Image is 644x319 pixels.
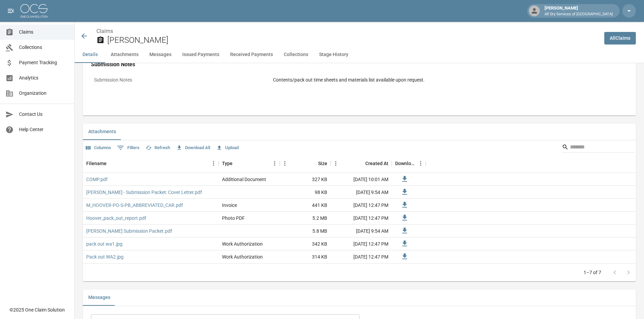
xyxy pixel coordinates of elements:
button: Refresh [144,143,172,153]
div: 314 KB [280,250,331,263]
a: M_HOOVER-PO-S-PB_ABBREVIATED_CAR.pdf [86,202,183,209]
div: 342 KB [280,237,331,250]
h4: Submission Notes [91,61,628,68]
button: Stage History [314,47,354,63]
div: [DATE] 12:47 PM [331,199,392,212]
a: [PERSON_NAME] Submission Packet.pdf [86,228,172,234]
button: Show filters [115,142,141,153]
div: [DATE] 10:01 AM [331,173,392,186]
button: Messages [83,289,116,306]
div: Additional Document [222,176,266,183]
button: open drawer [4,4,18,18]
div: 5.8 MB [280,225,331,237]
a: Claims [96,28,113,34]
div: Created At [365,154,388,173]
div: Download [395,154,416,173]
div: Contents/pack out time sheets and materials list available upon request. [273,76,625,84]
div: Size [280,154,331,173]
div: [DATE] 12:47 PM [331,237,392,250]
button: Collections [278,47,314,63]
div: [DATE] 12:47 PM [331,212,392,225]
a: AllClaims [604,32,636,45]
button: Menu [280,158,290,169]
button: Menu [208,158,219,169]
a: [PERSON_NAME] - Submission Packet: Cover Letter.pdf [86,189,202,196]
button: Menu [270,158,280,169]
div: 327 KB [280,173,331,186]
div: [DATE] 9:54 AM [331,186,392,199]
button: Download All [174,143,212,153]
button: Menu [416,158,426,169]
span: Help Center [19,126,69,133]
div: 441 KB [280,199,331,212]
div: Filename [83,154,219,173]
span: Collections [19,44,69,51]
div: [PERSON_NAME] [542,5,615,17]
p: All Dry Services of [GEOGRAPHIC_DATA] [545,12,613,17]
button: Upload [215,143,240,153]
div: Search [562,142,634,154]
div: Photo PDF [222,215,245,221]
div: Size [318,154,327,173]
div: Work Authorization [222,241,263,247]
button: Details [75,47,105,63]
div: Type [219,154,280,173]
div: 98 KB [280,186,331,199]
a: Pack out WA2.jpg [86,253,124,260]
div: Created At [331,154,392,173]
span: Contact Us [19,111,69,118]
span: Analytics [19,74,69,82]
span: Claims [19,29,69,36]
h2: [PERSON_NAME] [107,35,599,45]
div: [DATE] 9:54 AM [331,225,392,237]
button: Attachments [83,124,122,140]
div: Filename [86,154,107,173]
button: Issued Payments [177,47,225,63]
div: 5.2 MB [280,212,331,225]
div: Invoice [222,202,237,209]
nav: breadcrumb [96,27,599,35]
button: Menu [331,158,341,169]
button: Messages [144,47,177,63]
div: Type [222,154,233,173]
div: anchor tabs [75,47,644,63]
div: Work Authorization [222,253,263,260]
div: related-list tabs [83,124,636,140]
img: ocs-logo-white-transparent.png [20,4,48,18]
button: Select columns [84,143,113,153]
a: pack out wa1.jpg [86,241,123,247]
div: Download [392,154,426,173]
span: Payment Tracking [19,59,69,66]
p: Submission Notes [91,73,270,87]
span: Organization [19,90,69,97]
button: Received Payments [225,47,278,63]
a: COMP.pdf [86,176,108,183]
div: [DATE] 12:47 PM [331,250,392,263]
button: Attachments [105,47,144,63]
p: 1–7 of 7 [584,269,601,276]
div: © 2025 One Claim Solution [10,306,65,313]
div: related-list tabs [83,289,636,306]
a: Hoover_pack_out_report.pdf [86,215,146,221]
